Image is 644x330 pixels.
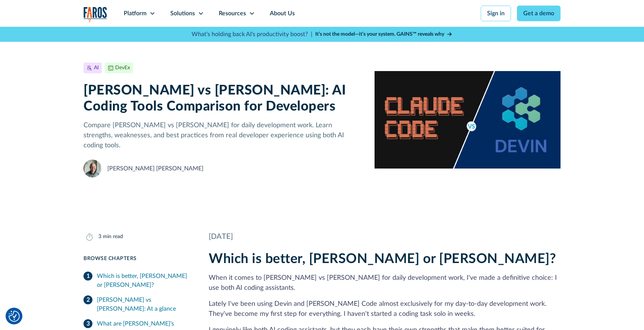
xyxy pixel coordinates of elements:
div: [PERSON_NAME] [PERSON_NAME] [107,164,203,173]
div: 3 [98,233,101,241]
div: AI [94,64,99,72]
a: Sign in [481,6,511,21]
a: Which is better, [PERSON_NAME] or [PERSON_NAME]? [83,269,191,292]
p: What's holding back AI's productivity boost? | [192,30,312,39]
a: home [83,7,107,22]
div: [PERSON_NAME] vs [PERSON_NAME]: At a glance [97,295,191,313]
div: min read [103,233,123,241]
button: Cookie Settings [9,311,20,322]
div: Solutions [170,9,195,18]
a: Get a demo [517,6,561,21]
h1: [PERSON_NAME] vs [PERSON_NAME]: AI Coding Tools Comparison for Developers [83,83,363,115]
img: Yandry Perez Clemente [83,160,101,177]
img: Claude Code logo vs. Devin AI logo [375,63,561,177]
a: It’s not the model—it’s your system. GAINS™ reveals why [315,31,452,38]
h2: Which is better, [PERSON_NAME] or [PERSON_NAME]? [209,251,561,267]
div: DevEx [115,64,130,72]
div: Browse Chapters [83,255,191,263]
p: Compare [PERSON_NAME] vs [PERSON_NAME] for daily development work. Learn strengths, weaknesses, a... [83,121,363,151]
p: When it comes to [PERSON_NAME] vs [PERSON_NAME] for daily development work, I've made a definitiv... [209,273,561,293]
a: [PERSON_NAME] vs [PERSON_NAME]: At a glance [83,292,191,316]
img: Revisit consent button [9,311,20,322]
div: Platform [124,9,146,18]
p: Lately I've been using Devin and [PERSON_NAME] Code almost exclusively for my day-to-day developm... [209,299,561,319]
div: Which is better, [PERSON_NAME] or [PERSON_NAME]? [97,272,191,289]
div: Resources [219,9,246,18]
div: [DATE] [209,231,561,242]
img: Logo of the analytics and reporting company Faros. [83,7,107,22]
strong: It’s not the model—it’s your system. GAINS™ reveals why [315,32,444,37]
